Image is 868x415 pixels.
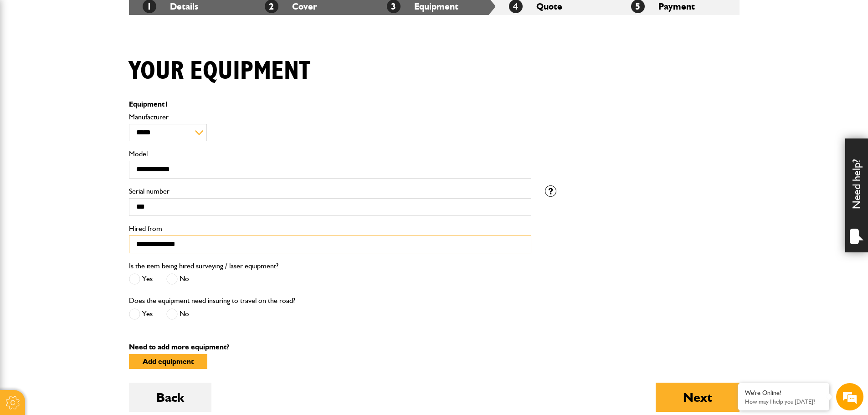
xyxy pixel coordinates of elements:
[129,225,531,232] label: Hired from
[129,56,310,87] h1: Your equipment
[129,354,207,369] button: Add equipment
[143,1,198,12] a: 1Details
[164,100,169,108] span: 1
[149,5,171,26] div: Minimize live chat window
[845,138,868,252] div: Need help?
[129,343,740,351] p: Need to add more equipment?
[265,1,317,12] a: 2Cover
[745,398,822,405] p: How may I help you today?
[129,273,153,285] label: Yes
[129,113,531,121] label: Manufacturer
[129,101,531,108] p: Equipment
[656,383,740,412] button: Next
[12,138,166,158] input: Enter your phone number
[12,111,166,131] input: Enter your email address
[745,389,822,397] div: We're Online!
[129,188,531,195] label: Serial number
[129,383,211,412] button: Back
[166,273,189,285] label: No
[12,84,166,104] input: Enter your last name
[166,308,189,320] label: No
[129,308,153,320] label: Yes
[124,281,165,293] em: Start Chat
[47,51,153,63] div: Chat with us now
[15,51,38,63] img: d_20077148190_company_1631870298795_20077148190
[129,297,295,304] label: Does the equipment need insuring to travel on the road?
[12,165,166,273] textarea: Type your message and hit 'Enter'
[129,150,531,158] label: Model
[129,262,278,270] label: Is the item being hired surveying / laser equipment?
